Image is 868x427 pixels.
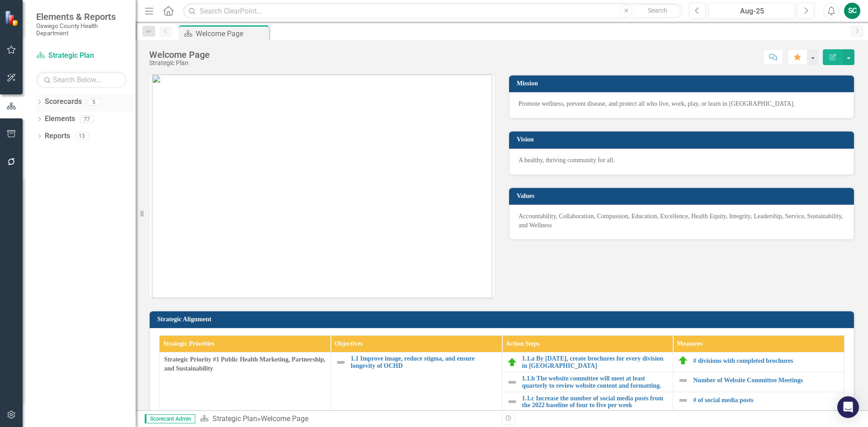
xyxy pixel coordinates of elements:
div: Open Intercom Messenger [837,396,859,418]
img: On Target [507,357,518,368]
button: SC [844,3,860,19]
div: Strategic Plan [149,60,210,66]
div: Welcome Page [149,50,210,60]
h3: Vision [517,136,849,143]
div: 5 [86,98,101,106]
input: Search ClearPoint... [183,3,682,19]
a: # divisions with completed brochures [693,357,840,364]
button: Search [635,5,680,17]
a: Scorecards [45,97,82,107]
div: 13 [75,132,89,140]
div: Welcome Page [196,28,267,39]
td: Double-Click to Edit Right Click for Context Menu [673,392,844,412]
td: Double-Click to Edit Right Click for Context Menu [502,372,673,392]
a: Number of Website Committee Meetings [693,377,840,384]
span: Search [648,7,667,14]
a: Strategic Plan [212,414,257,423]
img: On Target [678,355,689,366]
div: 77 [80,115,94,123]
a: 1.1.a By [DATE], create brochures for every division in [GEOGRAPHIC_DATA] [522,355,669,369]
a: 1.1.c Increase the number of social media posts from the 2022 baseline of four to five per week [522,395,669,409]
img: mceclip0.png [152,75,492,298]
small: Oswego County Health Department [36,22,127,37]
img: Not Defined [335,357,346,368]
td: Double-Click to Edit Right Click for Context Menu [502,352,673,372]
span: A healthy, thriving community for all. [519,157,615,164]
img: Not Defined [678,395,689,406]
div: » [200,414,495,424]
span: Scorecard Admin [145,414,195,423]
h3: Strategic Alignment [157,316,849,323]
input: Search Below... [36,72,127,88]
td: Double-Click to Edit Right Click for Context Menu [502,392,673,412]
span: Strategic Priority #1 Public Health Marketing, Partnership, and Sustainability [164,355,326,373]
span: Accountability, Collaboration, Compassion, Education, Excellence, Health Equity, Integrity, Leade... [519,213,843,229]
td: Double-Click to Edit Right Click for Context Menu [673,352,844,372]
img: Not Defined [507,396,518,407]
span: Promote wellness, prevent disease, and protect all who live, work, play, or learn in [GEOGRAPHIC_... [519,100,795,107]
a: Elements [45,114,75,124]
td: Double-Click to Edit Right Click for Context Menu [673,372,844,392]
a: Reports [45,131,70,141]
div: Aug-25 [712,6,792,17]
span: Elements & Reports [36,11,127,22]
img: ClearPoint Strategy [5,10,20,26]
h3: Mission [517,80,849,87]
a: 1.1 Improve image, reduce stigma, and ensure longevity of OCHD [351,355,497,369]
a: 1.1.b The website committee will meet at least quarterly to review website content and formatting. [522,375,669,389]
button: Aug-25 [708,3,795,19]
div: Welcome Page [261,414,308,423]
a: # of social media posts [693,397,840,404]
a: Strategic Plan [36,51,127,61]
img: Not Defined [678,375,689,386]
h3: Values [517,192,849,199]
img: Not Defined [507,377,518,388]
